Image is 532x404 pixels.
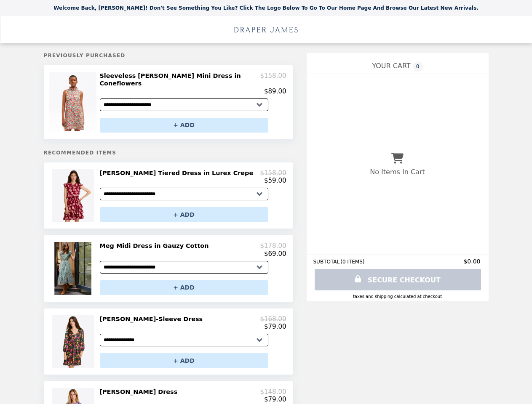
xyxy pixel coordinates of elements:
[264,396,286,403] p: $79.00
[370,168,425,176] p: No Items In Cart
[264,323,286,330] p: $79.00
[100,334,268,346] select: Select a product variant
[100,261,268,274] select: Select a product variant
[53,5,479,11] p: Welcome Back, [PERSON_NAME]! Don't see something you like? Click the logo below to go to our home...
[260,169,286,177] p: $158.00
[340,259,364,265] span: ( 0 ITEMS )
[100,207,268,222] button: + ADD
[49,72,99,131] img: Sleeveless Lindsay Mini Dress in Coneflowers
[313,259,341,265] span: SUBTOTAL
[100,280,268,295] button: + ADD
[260,242,286,250] p: $178.00
[44,150,293,156] h5: Recommended Items
[100,242,212,250] h2: Meg Midi Dress in Gauzy Cotton
[100,72,260,88] h2: Sleeveless [PERSON_NAME] Mini Dress in Coneflowers
[100,353,268,368] button: + ADD
[100,188,268,200] select: Select a product variant
[100,118,268,133] button: + ADD
[264,177,286,184] p: $59.00
[231,21,302,38] img: Brand Logo
[413,61,423,72] span: 0
[264,250,286,258] p: $69.00
[52,315,96,368] img: Connie Long-Sleeve Dress
[313,294,482,299] div: Taxes and Shipping calculated at checkout
[463,258,481,265] span: $0.00
[372,62,410,70] span: YOUR CART
[260,388,286,396] p: $148.00
[100,169,257,177] h2: [PERSON_NAME] Tiered Dress in Lurex Crepe
[100,315,206,323] h2: [PERSON_NAME]-Sleeve Dress
[52,169,96,222] img: Alana Tiered Dress in Lurex Crepe
[100,388,181,396] h2: [PERSON_NAME] Dress
[100,98,268,111] select: Select a product variant
[52,242,96,295] img: Meg Midi Dress in Gauzy Cotton
[44,53,293,58] h5: Previously Purchased
[260,72,286,88] p: $158.00
[264,88,286,95] p: $89.00
[260,315,286,323] p: $168.00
